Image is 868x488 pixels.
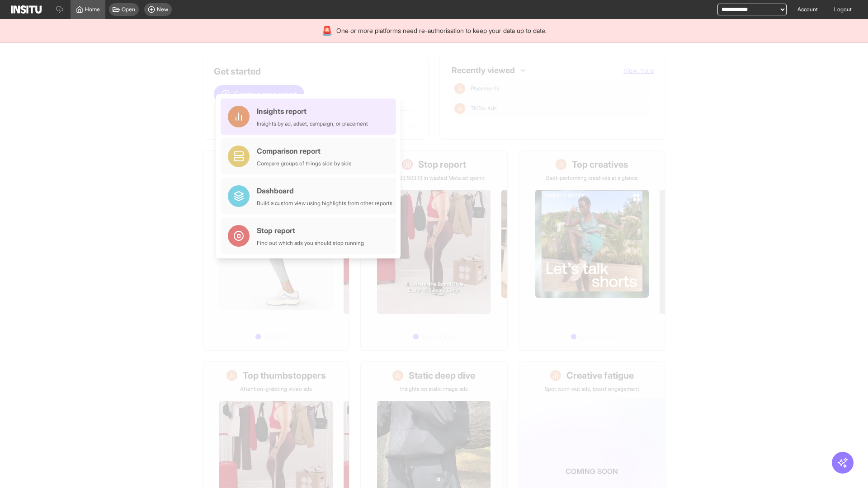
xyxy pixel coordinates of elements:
div: Insights by ad, adset, campaign, or placement [257,120,368,127]
span: New [157,6,168,13]
div: Compare groups of things side by side [257,160,352,167]
div: Comparison report [257,145,352,156]
span: One or more platforms need re-authorisation to keep your data up to date. [336,26,547,35]
div: Build a custom view using highlights from other reports [257,200,392,207]
div: Insights report [257,106,368,117]
span: Home [85,6,100,13]
div: Stop report [257,225,364,236]
img: Logo [11,5,42,14]
div: 🚨 [321,24,333,37]
span: Open [122,6,135,13]
div: Find out which ads you should stop running [257,239,364,247]
div: Dashboard [257,185,392,196]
